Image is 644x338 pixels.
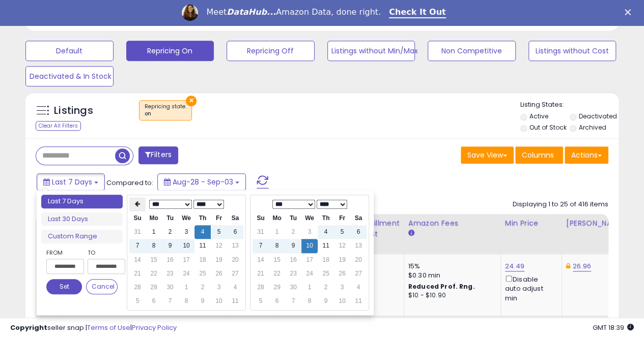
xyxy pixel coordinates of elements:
li: Custom Range [41,230,123,243]
li: Last 30 Days [41,212,123,226]
label: Deactivated [579,112,617,120]
img: Profile image for Georgie [182,5,198,21]
td: 4 [194,225,211,239]
div: Clear All Filters [36,121,81,131]
td: 10 [211,294,227,308]
th: Mo [269,211,285,225]
td: 2 [285,225,301,239]
td: 1 [301,281,318,294]
th: Mo [146,211,162,225]
div: seller snap | | [10,323,177,333]
label: From [46,248,82,258]
td: 27 [227,267,243,281]
td: 24 [301,267,318,281]
th: We [178,211,194,225]
p: Listing States: [520,100,619,110]
label: Active [529,112,548,120]
td: 7 [162,294,178,308]
td: 13 [350,239,367,253]
div: Displaying 1 to 25 of 416 items [513,200,608,209]
th: Fr [334,211,350,225]
i: DataHub... [227,7,276,17]
small: Amazon Fees. [408,229,414,238]
td: 14 [253,253,269,267]
td: 16 [162,253,178,267]
td: 1 [146,225,162,239]
td: 7 [285,294,301,308]
td: 27 [350,267,367,281]
div: on [145,110,186,117]
button: Listings without Cost [528,41,617,61]
td: 31 [253,225,269,239]
td: 3 [211,281,227,294]
td: 8 [301,294,318,308]
a: Terms of Use [87,323,130,332]
td: 25 [194,267,211,281]
td: 5 [129,294,146,308]
td: 26 [211,267,227,281]
td: 11 [227,294,243,308]
th: Fr [211,211,227,225]
th: Sa [227,211,243,225]
td: 15 [269,253,285,267]
strong: Copyright [10,323,47,332]
td: 11 [318,239,334,253]
th: Tu [162,211,178,225]
td: 15 [146,253,162,267]
td: 2 [318,281,334,294]
span: Last 7 Days [52,177,92,187]
td: 5 [334,225,350,239]
td: 14 [129,253,146,267]
td: 29 [269,281,285,294]
button: Repricing Off [227,41,315,61]
td: 9 [285,239,301,253]
td: 9 [194,294,211,308]
div: [PERSON_NAME] [566,218,627,229]
td: 19 [334,253,350,267]
th: Sa [350,211,367,225]
span: 2025-09-11 18:39 GMT [593,323,634,332]
button: Columns [515,146,563,164]
th: Su [253,211,269,225]
td: 12 [334,239,350,253]
td: 22 [146,267,162,281]
td: 11 [194,239,211,253]
td: 23 [285,267,301,281]
td: 31 [129,225,146,239]
td: 26 [334,267,350,281]
td: 4 [318,225,334,239]
li: Last 7 Days [41,195,123,208]
td: 30 [285,281,301,294]
h5: Listings [54,104,93,118]
div: 15% [408,262,493,271]
td: 12 [211,239,227,253]
span: Repricing state : [145,103,186,118]
th: Su [129,211,146,225]
td: 13 [227,239,243,253]
a: 24.49 [505,261,524,271]
td: 22 [269,267,285,281]
td: 10 [301,239,318,253]
td: 17 [178,253,194,267]
button: Set [46,279,82,294]
span: Compared to: [106,178,153,188]
button: Deactivated & In Stock [25,66,114,86]
td: 2 [194,281,211,294]
td: 3 [301,225,318,239]
div: Fulfillment Cost [360,218,400,239]
td: 1 [269,225,285,239]
div: Min Price [505,218,557,229]
td: 7 [253,239,269,253]
td: 6 [350,225,367,239]
td: 21 [129,267,146,281]
td: 20 [350,253,367,267]
td: 2 [162,225,178,239]
td: 3 [334,281,350,294]
a: Check It Out [389,7,446,18]
th: Th [318,211,334,225]
td: 6 [227,225,243,239]
td: 10 [334,294,350,308]
td: 4 [350,281,367,294]
td: 4 [227,281,243,294]
div: $0.30 min [408,271,493,280]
